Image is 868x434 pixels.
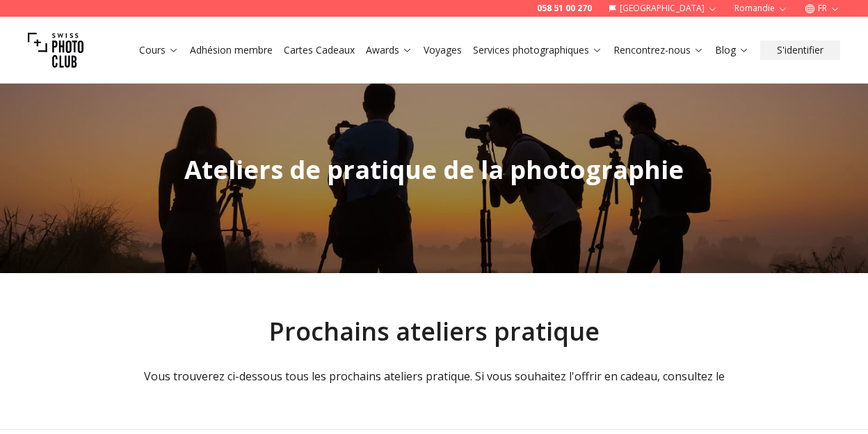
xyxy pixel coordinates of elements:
[139,43,179,57] a: Cours
[278,40,360,60] button: Cartes Cadeaux
[360,40,418,60] button: Awards
[473,43,602,57] a: Services photographiques
[709,40,755,60] button: Blog
[613,43,704,57] a: Rencontrez-nous
[760,40,840,60] button: S'identifier
[284,43,355,57] a: Cartes Cadeaux
[190,43,273,57] a: Adhésion membre
[89,318,779,346] h2: Prochains ateliers pratique
[134,40,184,60] button: Cours
[715,43,749,57] a: Blog
[424,43,462,57] a: Voyages
[184,40,278,60] button: Adhésion membre
[144,369,725,384] span: Vous trouverez ci-dessous tous les prochains ateliers pratique. Si vous souhaitez l'offrir en cad...
[608,40,709,60] button: Rencontrez-nous
[467,40,608,60] button: Services photographiques
[537,3,592,14] a: 058 51 00 270
[418,40,467,60] button: Voyages
[184,153,684,187] span: Ateliers de pratique de la photographie
[366,43,412,57] a: Awards
[28,22,83,78] img: Swiss photo club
